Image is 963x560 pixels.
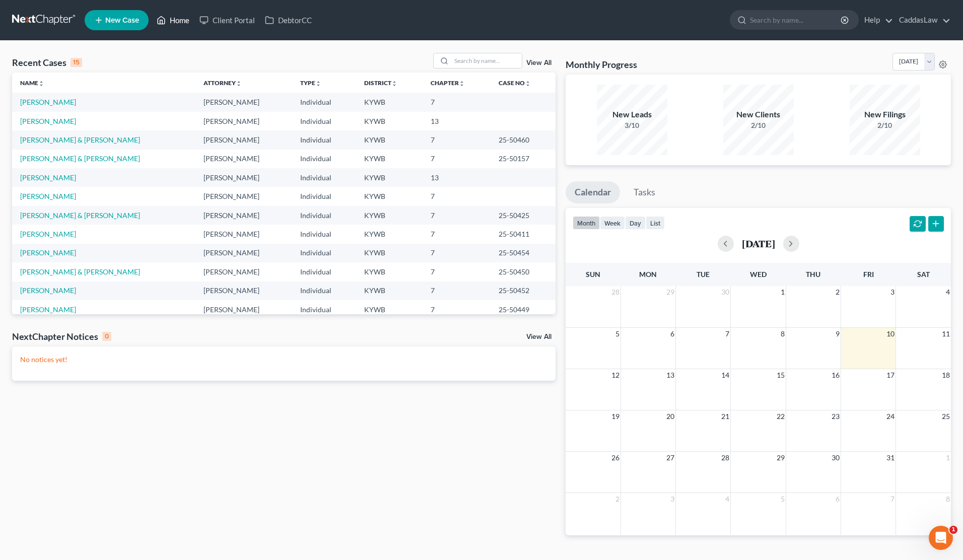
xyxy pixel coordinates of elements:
[20,192,76,200] a: [PERSON_NAME]
[195,150,293,168] td: [PERSON_NAME]
[292,112,356,130] td: Individual
[885,328,896,340] span: 10
[71,58,82,67] div: 15
[669,328,675,340] span: 6
[292,300,356,319] td: Individual
[665,286,675,298] span: 29
[423,187,491,205] td: 7
[356,93,423,111] td: KYWB
[12,56,82,68] div: Recent Cases
[499,79,531,87] a: Case Nounfold_more
[20,305,76,314] a: [PERSON_NAME]
[945,452,951,464] span: 1
[292,130,356,149] td: Individual
[491,282,556,300] td: 25-50452
[776,452,786,464] span: 29
[724,493,730,505] span: 4
[431,79,465,87] a: Chapterunfold_more
[949,526,957,534] span: 1
[356,112,423,130] td: KYWB
[720,286,730,298] span: 30
[720,410,730,423] span: 21
[894,11,950,29] a: CaddasLaw
[945,493,951,505] span: 8
[20,286,76,295] a: [PERSON_NAME]
[941,328,951,340] span: 11
[835,328,841,340] span: 9
[597,109,667,120] div: New Leads
[20,248,76,257] a: [PERSON_NAME]
[566,181,620,203] a: Calendar
[292,93,356,111] td: Individual
[20,173,76,182] a: [PERSON_NAME]
[491,262,556,281] td: 25-50450
[20,98,76,106] a: [PERSON_NAME]
[929,526,953,550] iframe: Intercom live chat
[292,187,356,205] td: Individual
[356,244,423,262] td: KYWB
[292,150,356,168] td: Individual
[724,328,730,340] span: 7
[423,300,491,319] td: 7
[945,286,951,298] span: 4
[850,109,920,120] div: New Filings
[941,410,951,423] span: 25
[665,410,675,423] span: 20
[742,238,775,249] h2: [DATE]
[38,81,44,87] i: unfold_more
[195,112,293,130] td: [PERSON_NAME]
[491,225,556,243] td: 25-50411
[889,493,896,505] span: 7
[356,150,423,168] td: KYWB
[610,410,621,423] span: 19
[260,11,317,29] a: DebtorCC
[423,168,491,187] td: 13
[491,130,556,149] td: 25-50460
[356,206,423,225] td: KYWB
[195,244,293,262] td: [PERSON_NAME]
[526,333,552,340] a: View All
[20,135,140,144] a: [PERSON_NAME] & [PERSON_NAME]
[391,81,397,87] i: unfold_more
[20,267,140,276] a: [PERSON_NAME] & [PERSON_NAME]
[831,410,841,423] span: 23
[491,244,556,262] td: 25-50454
[720,452,730,464] span: 28
[356,262,423,281] td: KYWB
[859,11,893,29] a: Help
[750,270,767,278] span: Wed
[917,270,930,278] span: Sat
[12,330,111,342] div: NextChapter Notices
[573,216,600,230] button: month
[423,112,491,130] td: 13
[885,369,896,381] span: 17
[195,262,293,281] td: [PERSON_NAME]
[105,17,139,24] span: New Case
[292,225,356,243] td: Individual
[20,230,76,238] a: [PERSON_NAME]
[806,270,820,278] span: Thu
[195,130,293,149] td: [PERSON_NAME]
[780,493,786,505] span: 5
[566,58,637,71] h3: Monthly Progress
[356,300,423,319] td: KYWB
[723,109,794,120] div: New Clients
[720,369,730,381] span: 14
[356,168,423,187] td: KYWB
[292,168,356,187] td: Individual
[863,270,874,278] span: Fri
[20,79,44,87] a: Nameunfold_more
[195,225,293,243] td: [PERSON_NAME]
[356,187,423,205] td: KYWB
[646,216,665,230] button: list
[525,81,531,87] i: unfold_more
[20,154,140,163] a: [PERSON_NAME] & [PERSON_NAME]
[20,211,140,220] a: [PERSON_NAME] & [PERSON_NAME]
[423,244,491,262] td: 7
[614,493,621,505] span: 2
[610,452,621,464] span: 26
[423,225,491,243] td: 7
[625,181,664,203] a: Tasks
[665,369,675,381] span: 13
[491,150,556,168] td: 25-50157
